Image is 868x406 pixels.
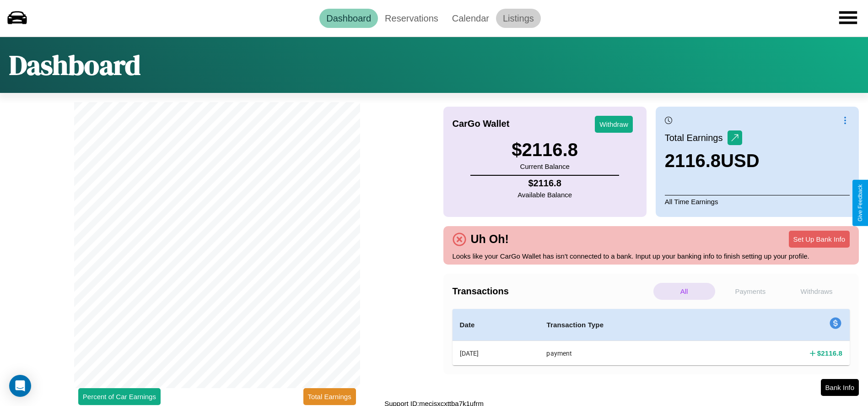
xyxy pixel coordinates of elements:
button: Withdraw [595,116,633,133]
div: Open Intercom Messenger [9,375,31,397]
p: Payments [720,283,782,300]
h4: Uh Oh! [466,233,513,246]
p: Looks like your CarGo Wallet has isn't connected to a bank. Input up your banking info to finish ... [453,250,850,262]
p: All Time Earnings [665,195,850,208]
h4: $ 2116.8 [518,178,572,189]
table: simple table [453,309,850,365]
p: Withdraws [786,283,847,300]
div: Give Feedback [857,184,863,222]
a: Reservations [378,9,445,28]
h4: Transactions [453,286,651,297]
h4: $ 2116.8 [817,348,842,358]
a: Dashboard [319,9,378,28]
th: [DATE] [453,341,539,366]
p: All [653,283,715,300]
h1: Dashboard [9,46,140,84]
p: Total Earnings [665,130,728,146]
h3: 2116.8 USD [665,151,760,171]
a: Calendar [445,9,496,28]
p: Current Balance [512,160,578,173]
th: payment [539,341,723,366]
a: Listings [496,9,541,28]
p: Available Balance [518,189,572,201]
button: Percent of Car Earnings [78,388,161,405]
h4: CarGo Wallet [453,119,510,129]
h3: $ 2116.8 [512,140,578,160]
h4: Date [460,319,532,330]
button: Total Earnings [303,388,356,405]
button: Set Up Bank Info [789,231,850,248]
button: Bank Info [821,379,859,396]
h4: Transaction Type [546,319,716,330]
